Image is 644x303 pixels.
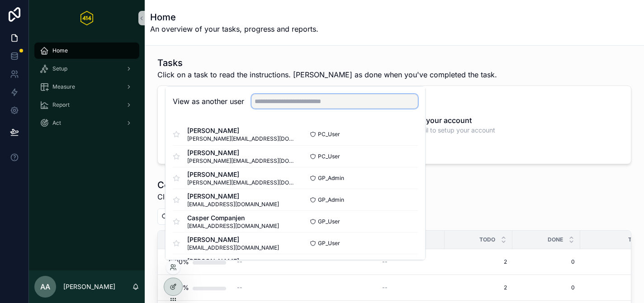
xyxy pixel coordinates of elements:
span: -- [382,258,388,265]
span: GP_User [318,218,340,225]
span: PC_User [318,153,340,160]
a: -- [382,258,439,265]
a: 2 [450,284,507,291]
span: [PERSON_NAME][EMAIL_ADDRESS][DOMAIN_NAME] [187,157,295,165]
h2: View as another user [173,96,244,107]
span: AA [40,281,50,292]
a: Setup [34,61,139,77]
a: 0.00% [169,279,226,297]
span: [EMAIL_ADDRESS][DOMAIN_NAME] [187,223,279,230]
span: GP_Admin [318,196,344,204]
a: 0 [518,258,575,265]
span: [PERSON_NAME][EMAIL_ADDRESS][DOMAIN_NAME] [187,179,295,186]
span: -- [237,258,242,265]
a: 2 [450,258,507,265]
span: Done [548,236,563,243]
a: -- [382,284,439,291]
span: GP_User [318,240,340,247]
img: App logo [80,11,93,25]
span: Todo [479,236,495,243]
a: Measure [34,79,139,95]
a: -- [237,284,371,291]
span: Click on a record to view the details [157,191,281,202]
h1: Home [150,11,318,24]
span: Act [52,119,61,127]
a: Act [34,115,139,131]
a: Report [34,97,139,113]
span: Report [52,101,70,109]
div: scrollable content [29,36,145,143]
span: Click on a task to read the instructions. [PERSON_NAME] as done when you've completed the task. [157,69,497,80]
span: Measure [52,83,75,90]
span: PC_User [318,131,340,138]
span: [PERSON_NAME] [187,148,295,157]
h2: No actions have been added to your account [317,115,472,126]
span: [EMAIL_ADDRESS][DOMAIN_NAME] [187,201,279,208]
h1: Complete all Data Requests [157,179,281,191]
span: [PERSON_NAME] [187,170,295,179]
span: An overview of your tasks, progress and reports. [150,24,318,34]
span: GP_Admin [318,175,344,182]
a: 0.00% [169,253,226,271]
a: 0 [518,284,575,291]
span: [PERSON_NAME] [187,257,279,266]
span: [PERSON_NAME] [187,192,279,201]
span: Casper Companjen [187,213,279,223]
span: Setup [52,65,67,72]
a: Home [34,43,139,59]
span: [EMAIL_ADDRESS][DOMAIN_NAME] [187,244,279,251]
a: -- [237,258,371,265]
span: [PERSON_NAME][EMAIL_ADDRESS][DOMAIN_NAME] [187,135,295,142]
span: Home [52,47,68,54]
span: -- [237,284,242,291]
span: -- [382,284,388,291]
span: [PERSON_NAME] [187,235,279,244]
p: [PERSON_NAME] [63,282,115,291]
h1: Tasks [157,57,497,69]
span: [PERSON_NAME] [187,126,295,135]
